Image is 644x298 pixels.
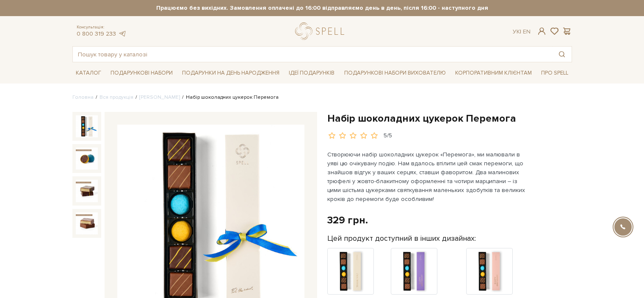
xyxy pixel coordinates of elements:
[391,248,437,295] img: Продукт
[327,234,476,243] label: Цей продукт доступний в інших дизайнах:
[100,94,133,100] a: Вся продукція
[341,66,449,80] a: Подарункові набори вихователю
[139,94,180,100] a: [PERSON_NAME]
[77,30,116,37] a: 0 800 319 233
[76,212,98,234] img: Набір шоколадних цукерок Перемога
[77,25,127,30] span: Консультація:
[73,47,552,62] input: Пошук товару у каталозі
[180,94,279,101] li: Набір шоколадних цукерок Перемога
[523,28,531,35] a: En
[327,112,572,125] h1: Набір шоколадних цукерок Перемога
[384,132,392,140] div: 5/5
[295,22,348,40] a: logo
[520,28,521,35] span: |
[179,67,283,80] a: Подарунки на День народження
[107,67,176,80] a: Подарункові набори
[72,4,572,12] strong: Працюємо без вихідних. Замовлення оплачені до 16:00 відправляємо день в день, після 16:00 - насту...
[327,248,374,295] img: Продукт
[76,148,98,170] img: Набір шоколадних цукерок Перемога
[513,28,531,36] div: Ук
[538,67,572,80] a: Про Spell
[76,180,98,202] img: Набір шоколадних цукерок Перемога
[466,248,513,295] img: Продукт
[327,214,368,227] div: 329 грн.
[76,115,98,137] img: Набір шоколадних цукерок Перемога
[285,67,338,80] a: Ідеї подарунків
[552,47,572,62] button: Пошук товару у каталозі
[452,66,535,80] a: Корпоративним клієнтам
[327,150,526,203] p: Створюючи набір шоколадних цукерок «Перемога», ми малювали в уяві цю очікувану подію. Нам вдалось...
[72,67,105,80] a: Каталог
[118,30,127,37] a: telegram
[72,94,94,100] a: Головна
